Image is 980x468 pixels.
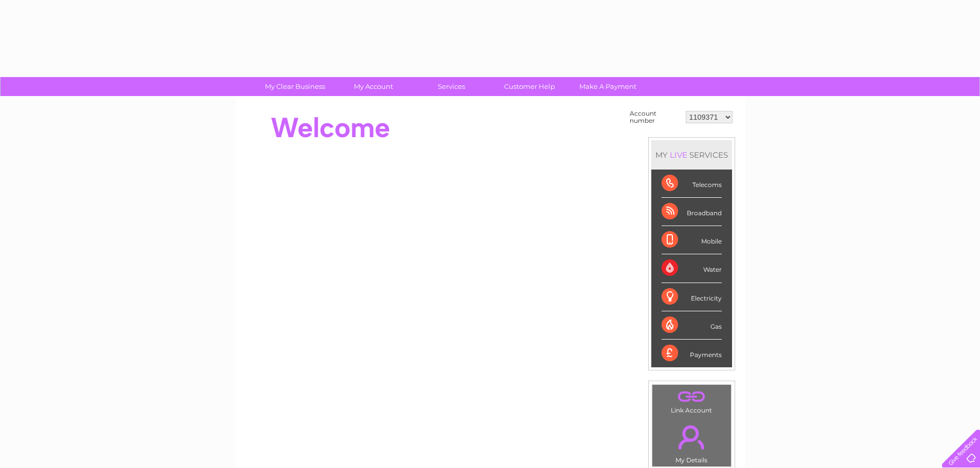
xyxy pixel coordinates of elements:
td: Account number [627,107,683,127]
a: . [655,419,728,455]
a: . [655,387,728,405]
a: Customer Help [487,77,572,96]
a: My Clear Business [253,77,337,96]
div: Electricity [662,283,722,311]
a: My Account [331,77,416,96]
td: My Details [652,417,732,467]
div: MY SERVICES [651,140,732,170]
div: Broadband [662,198,722,226]
div: Payments [662,340,722,367]
a: Services [409,77,494,96]
div: LIVE [668,150,689,160]
a: Make A Payment [565,77,650,96]
div: Telecoms [662,170,722,198]
td: Link Account [652,384,732,417]
div: Gas [662,311,722,340]
div: Water [662,254,722,283]
div: Mobile [662,226,722,254]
